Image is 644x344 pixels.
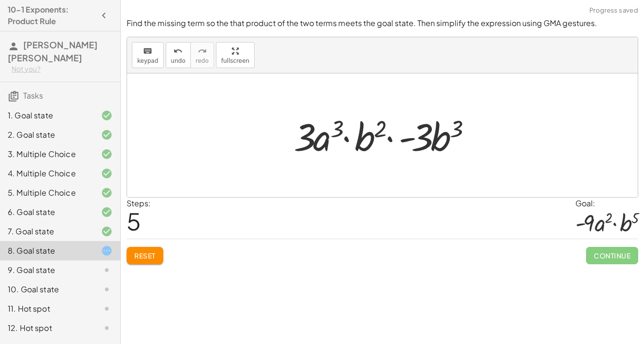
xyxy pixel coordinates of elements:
span: fullscreen [221,57,249,64]
i: Task not started. [101,322,113,334]
span: redo [196,57,209,64]
span: Progress saved [589,6,638,15]
i: Task not started. [101,264,113,276]
i: Task not started. [101,284,113,295]
h4: 10-1 Exponents: Product Rule [8,4,95,27]
div: 3. Multiple Choice [8,148,86,160]
div: 7. Goal state [8,226,86,237]
div: 10. Goal state [8,284,86,295]
div: 2. Goal state [8,129,86,141]
i: undo [173,45,183,57]
span: undo [171,57,186,64]
div: 9. Goal state [8,264,86,276]
button: keyboardkeypad [132,42,164,68]
button: fullscreen [216,42,255,68]
span: Tasks [23,90,43,100]
div: 4. Multiple Choice [8,168,86,179]
div: 12. Hot spot [8,322,86,334]
button: Reset [127,247,163,264]
i: Task finished and correct. [101,148,113,160]
i: Task finished and correct. [101,129,113,141]
div: 5. Multiple Choice [8,187,86,199]
i: Task finished and correct. [101,206,113,218]
i: Task started. [101,245,113,257]
div: Goal: [575,198,638,209]
i: Task finished and correct. [101,187,113,199]
p: Find the missing term so the that product of the two terms meets the goal state. Then simplify th... [127,18,638,29]
div: 11. Hot spot [8,303,86,315]
label: Steps: [127,198,151,208]
span: keypad [137,57,158,64]
span: [PERSON_NAME] [PERSON_NAME] [8,39,98,63]
i: Task not started. [101,303,113,315]
i: Task finished and correct. [101,226,113,237]
div: 8. Goal state [8,245,86,257]
div: 6. Goal state [8,206,86,218]
span: Reset [134,251,156,260]
button: redoredo [190,42,214,68]
i: redo [198,45,207,57]
i: Task finished and correct. [101,168,113,179]
i: Task finished and correct. [101,110,113,121]
div: 1. Goal state [8,110,86,121]
span: 5 [127,206,141,236]
i: keyboard [143,45,152,57]
div: Not you? [12,64,113,74]
button: undoundo [166,42,191,68]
